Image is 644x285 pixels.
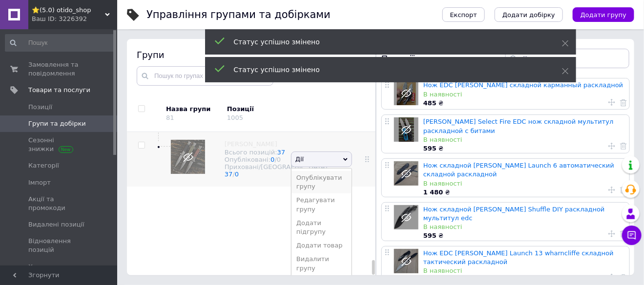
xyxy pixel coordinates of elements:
a: [PERSON_NAME] Select Fire EDC нож складной мультитул раскладной с битами [423,118,614,134]
li: Додати товар [291,239,352,252]
span: Видалені позиції [28,220,84,229]
span: Додати добірку [502,11,555,19]
span: Імпорт [28,178,51,187]
a: Видалити товар [620,273,627,282]
a: 37 [277,149,286,156]
span: Позиції [28,103,52,112]
div: В наявності [423,223,624,231]
input: Пошук по групах [137,66,273,86]
li: Видалити групу [291,252,352,275]
div: Опубліковані: [225,156,330,163]
div: Позиції [227,105,310,114]
span: / [233,171,239,178]
button: Чат з покупцем [622,226,642,245]
input: Пошук [5,34,115,52]
div: Статус успішно змінено [234,37,538,47]
span: Замовлення та повідомлення [28,60,90,78]
div: ₴ [423,99,624,108]
li: Редагувати групу [291,193,352,216]
a: 0 [235,171,239,178]
div: В наявності [423,266,624,275]
button: Додати групу [573,7,634,22]
div: Ваш ID: 3226392 [32,15,117,23]
div: Групи [137,49,366,61]
a: 37 [225,171,233,178]
span: Характеристики [28,263,83,271]
b: 485 [423,99,436,107]
div: ₴ [423,275,624,284]
a: Нож складной [PERSON_NAME] Shuffle DIY раскладной мультитул edc [423,206,605,222]
a: Нож EDC [PERSON_NAME] Launch 13 wharncliffe складной тактический раскладной [423,249,614,266]
div: ₴ [423,144,624,153]
li: Опублікувати групу [291,171,352,193]
a: Видалити товар [620,98,627,107]
b: 1 480 [423,189,443,196]
div: Назва групи [166,105,220,114]
span: Акції та промокоди [28,195,90,212]
button: Додати добірку [495,7,563,22]
a: Нож складной [PERSON_NAME] Launch 6 автоматический складной раскладной [423,162,614,178]
div: В наявності [423,135,624,144]
span: Категорії [28,161,59,170]
div: 0 [277,156,281,163]
span: Групи та добірки [28,119,86,128]
a: 0 [270,156,274,163]
a: Видалити товар [620,186,627,194]
img: Browning [171,140,205,174]
div: ₴ [423,231,624,240]
span: Експорт [450,11,478,19]
div: Приховані/[GEOGRAPHIC_DATA]: [225,163,330,178]
div: В наявності [423,179,624,188]
button: Експорт [442,7,485,22]
a: Видалити товар [620,142,627,151]
li: Додати підгрупу [291,216,352,239]
a: Видалити товар [620,229,627,238]
span: Додати групу [581,11,626,19]
span: Товари та послуги [28,86,90,95]
b: 595 [423,232,436,239]
b: 595 [423,145,436,152]
span: Дії [295,155,304,163]
span: [PERSON_NAME] [225,140,277,148]
div: 81 [166,114,174,121]
span: Сезонні знижки [28,136,90,153]
span: Відновлення позицій [28,237,90,254]
a: Нож EDC [PERSON_NAME] складной карманный раскладной [423,81,623,89]
span: ⭐(5.0) otido_shop [32,6,105,15]
div: Всього позицій: [225,149,330,156]
div: В наявності [423,90,624,99]
div: Статус успішно змінено [234,65,538,75]
div: ₴ [423,188,624,197]
span: / [275,156,281,163]
h1: Управління групами та добірками [146,9,331,20]
div: 1005 [227,114,243,121]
